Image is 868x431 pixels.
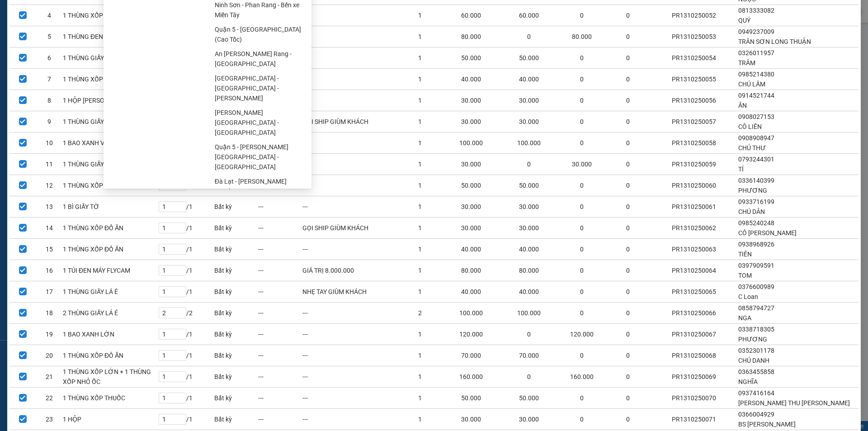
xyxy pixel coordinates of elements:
td: 0 [606,47,650,69]
td: 0 [558,196,606,218]
span: 0338718305 [738,326,774,333]
td: 23 [36,409,62,430]
td: 0 [606,26,650,47]
span: 0937416164 [738,389,774,397]
td: 0 [606,5,650,26]
td: --- [302,366,398,388]
td: --- [302,239,398,260]
td: 1 THÙNG ĐEN HEO DẦU [62,26,158,47]
td: 0 [606,345,650,366]
span: 0376600989 [738,283,774,290]
td: 40.000 [442,69,500,90]
td: 0 [606,90,650,111]
td: PR1310250070 [650,388,738,409]
td: 2 [398,303,442,324]
td: 50.000 [500,388,558,409]
td: / 1 [158,260,214,281]
td: 1 [398,345,442,366]
span: 0908027153 [738,113,774,120]
td: 0 [558,133,606,154]
td: 1 THÙNG GIẤY NHO [62,154,158,175]
td: / 1 [158,196,214,218]
td: PR1310250056 [650,90,738,111]
td: --- [302,154,398,175]
td: 9 [36,111,62,133]
td: 30.000 [500,218,558,239]
td: 1 [398,366,442,388]
td: 1 THÙNG XỐP CÁ CẢNH [62,5,158,26]
td: 0 [558,175,606,196]
td: 0 [558,69,606,90]
td: 1 THÙNG XỐP THUỐC [62,388,158,409]
td: PR1310250058 [650,133,738,154]
td: 160.000 [442,366,500,388]
span: 0985240248 [738,219,774,227]
td: 0 [558,303,606,324]
td: 30.000 [442,409,500,430]
span: QUÝ [738,17,750,24]
td: 50.000 [442,175,500,196]
td: / 1 [158,281,214,303]
td: 0 [606,196,650,218]
td: 2 THÙNG GIẤY LÁ É [62,303,158,324]
td: PR1310250067 [650,324,738,345]
td: 80.000 [442,26,500,47]
td: --- [302,133,398,154]
td: 4 [36,5,62,26]
span: NGA [738,314,751,322]
td: 80.000 [442,260,500,281]
td: --- [258,196,302,218]
td: 100.000 [500,303,558,324]
td: PR1310250055 [650,69,738,90]
td: 40.000 [500,69,558,90]
td: 1 THÙNG XỐP ĐỒ ĂN [62,239,158,260]
span: 0933716199 [738,198,774,205]
td: PR1310250071 [650,409,738,430]
td: 1 [398,260,442,281]
span: 0793244301 [738,156,774,163]
td: 30.000 [442,196,500,218]
td: --- [302,90,398,111]
td: 1 [398,218,442,239]
td: 30.000 [558,154,606,175]
td: / 1 [158,324,214,345]
span: 0397909591 [738,262,774,269]
td: 0 [558,218,606,239]
td: 1 BÌ GIẤY TỜ [62,196,158,218]
td: / 1 [158,345,214,366]
td: 30.000 [442,111,500,133]
td: Bất kỳ [214,239,258,260]
td: 1 THÙNG GIẤY LÁ É [62,281,158,303]
td: 0 [558,90,606,111]
td: 30.000 [500,111,558,133]
td: 0 [558,260,606,281]
span: CHÚ DÂN [738,208,765,215]
td: --- [258,388,302,409]
td: --- [258,260,302,281]
td: --- [302,69,398,90]
td: PR1310250062 [650,218,738,239]
span: TRÂM [738,59,755,66]
td: 50.000 [500,175,558,196]
td: 80.000 [558,26,606,47]
td: 0 [500,366,558,388]
td: 0 [606,324,650,345]
td: 50.000 [500,47,558,69]
td: Bất kỳ [214,303,258,324]
td: 1 [398,196,442,218]
td: 30.000 [442,90,500,111]
span: 0352301178 [738,347,774,354]
td: --- [258,409,302,430]
td: PR1310250054 [650,47,738,69]
td: 70.000 [500,345,558,366]
td: 40.000 [442,239,500,260]
td: --- [302,388,398,409]
td: NHẸ TAY GIÙM KHÁCH [302,281,398,303]
td: 11 [36,154,62,175]
span: 0366004929 [738,411,774,418]
span: BS [PERSON_NAME] [738,421,796,428]
td: 1 THÙNG XỐP LỚN + 1 THÙNG XỐP NHỎ ỐC [62,366,158,388]
td: 1 [398,26,442,47]
span: TRÂN SƠN LONG THUẬN [738,38,811,45]
td: 13 [36,196,62,218]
